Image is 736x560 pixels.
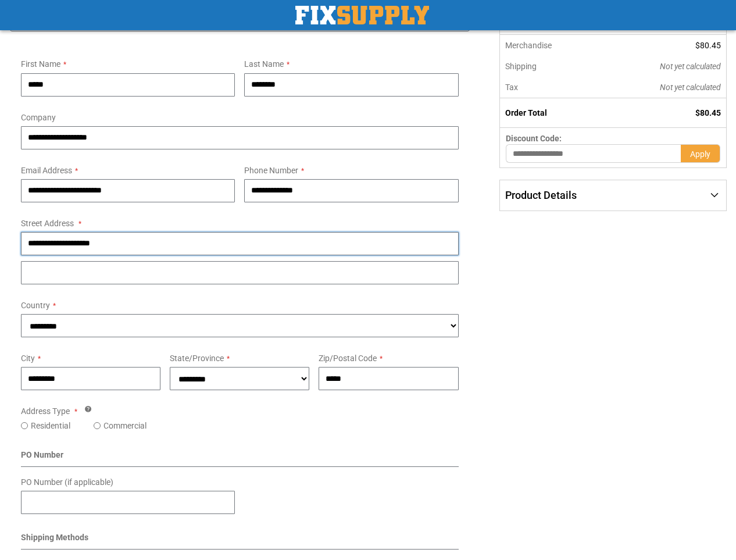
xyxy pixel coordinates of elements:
[31,420,70,431] label: Residential
[103,420,147,431] label: Commercial
[506,134,562,143] span: Discount Code:
[660,83,721,92] span: Not yet calculated
[319,354,377,363] span: Zip/Postal Code
[660,62,721,71] span: Not yet calculated
[21,477,113,487] span: PO Number (if applicable)
[21,354,35,363] span: City
[21,59,60,69] span: First Name
[21,166,72,175] span: Email Address
[499,77,600,98] th: Tax
[499,35,600,56] th: Merchandise
[21,113,56,122] span: Company
[21,406,70,416] span: Address Type
[21,301,50,310] span: Country
[690,149,710,159] span: Apply
[295,6,429,24] a: store logo
[21,532,459,550] div: Shipping Methods
[21,449,459,467] div: PO Number
[695,41,721,50] span: $80.45
[295,6,429,24] img: Fix Industrial Supply
[170,354,224,363] span: State/Province
[244,59,284,69] span: Last Name
[505,62,537,71] span: Shipping
[681,144,720,163] button: Apply
[505,189,577,201] span: Product Details
[695,108,721,117] span: $80.45
[505,108,547,117] strong: Order Total
[244,166,298,175] span: Phone Number
[21,219,74,228] span: Street Address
